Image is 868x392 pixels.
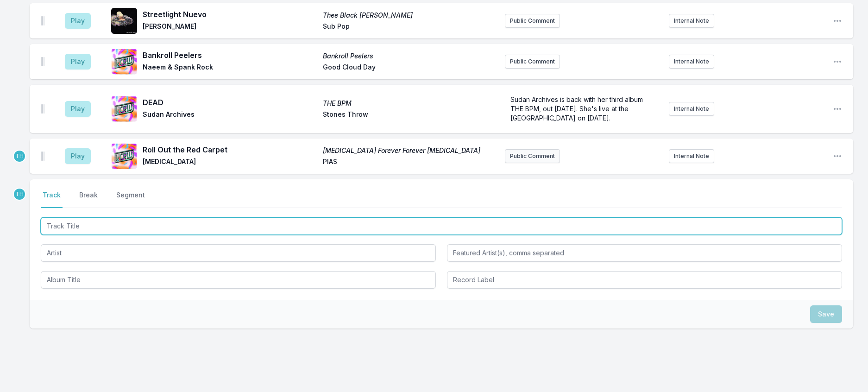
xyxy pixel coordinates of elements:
[810,305,842,323] button: Save
[833,16,842,25] button: Open playlist item options
[669,149,714,163] button: Internal Note
[323,110,497,121] span: Stones Throw
[41,16,44,25] img: Drag Handle
[323,11,497,20] span: Thee Black [PERSON_NAME]
[323,99,497,108] span: THE BPM
[41,190,63,208] button: Track
[143,144,317,155] span: Roll Out the Red Carpet
[41,244,436,262] input: Artist
[833,152,842,161] button: Open playlist item options
[13,150,26,163] p: Travis Holcombe
[669,14,714,28] button: Internal Note
[114,190,147,208] button: Segment
[111,49,137,75] img: Bankroll Peelers
[41,217,842,235] input: Track Title
[323,157,497,168] span: PIAS
[41,271,436,289] input: Album Title
[669,55,714,69] button: Internal Note
[447,244,842,262] input: Featured Artist(s), comma separated
[111,96,137,122] img: THE BPM
[65,148,91,164] button: Play
[65,101,91,117] button: Play
[111,8,137,34] img: Thee Black Boltz
[143,22,317,33] span: [PERSON_NAME]
[143,63,317,74] span: Naeem & Spank Rock
[833,104,842,114] button: Open playlist item options
[41,104,44,114] img: Drag Handle
[833,57,842,66] button: Open playlist item options
[77,190,100,208] button: Break
[323,51,497,61] span: Bankroll Peelers
[13,188,26,201] p: Travis Holcombe
[447,271,842,289] input: Record Label
[111,143,137,169] img: The Hives Forever Forever The Hives
[143,157,317,168] span: [MEDICAL_DATA]
[510,95,645,122] span: Sudan Archives is back with her third album THE BPM, out [DATE]. She's live at the [GEOGRAPHIC_DA...
[505,149,560,163] button: Public Comment
[323,22,497,33] span: Sub Pop
[65,13,91,29] button: Play
[41,152,44,161] img: Drag Handle
[505,14,560,28] button: Public Comment
[505,55,560,69] button: Public Comment
[669,102,714,116] button: Internal Note
[143,50,317,61] span: Bankroll Peelers
[323,146,497,155] span: [MEDICAL_DATA] Forever Forever [MEDICAL_DATA]
[41,57,44,66] img: Drag Handle
[323,63,497,74] span: Good Cloud Day
[143,9,317,20] span: Streetlight Nuevo
[143,110,317,121] span: Sudan Archives
[143,97,317,108] span: DEAD
[65,54,91,70] button: Play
